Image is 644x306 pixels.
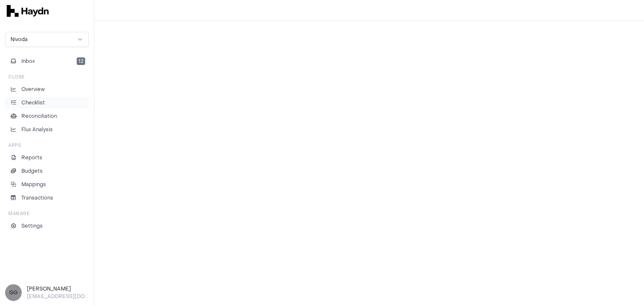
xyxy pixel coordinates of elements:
[21,57,35,65] span: Inbox
[27,285,89,293] h3: [PERSON_NAME]
[21,194,53,202] p: Transactions
[21,99,45,106] p: Checklist
[5,152,89,163] a: Reports
[21,154,42,161] p: Reports
[5,97,89,109] a: Checklist
[7,5,49,17] img: svg+xml,%3c
[8,210,29,217] h3: Manage
[5,124,89,135] a: Flux Analysis
[5,284,22,301] span: GG
[5,179,89,190] a: Mappings
[21,181,46,188] p: Mappings
[5,55,89,67] button: Inbox12
[5,83,89,95] a: Overview
[21,167,43,175] p: Budgets
[5,192,89,204] a: Transactions
[8,74,25,80] h3: Close
[8,142,21,148] h3: Apps
[21,86,45,93] p: Overview
[21,222,43,230] p: Settings
[77,57,85,65] span: 12
[21,112,57,120] p: Reconciliation
[21,126,53,133] p: Flux Analysis
[27,293,89,300] p: [EMAIL_ADDRESS][DOMAIN_NAME]
[5,110,89,122] a: Reconciliation
[5,165,89,177] a: Budgets
[5,220,89,232] a: Settings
